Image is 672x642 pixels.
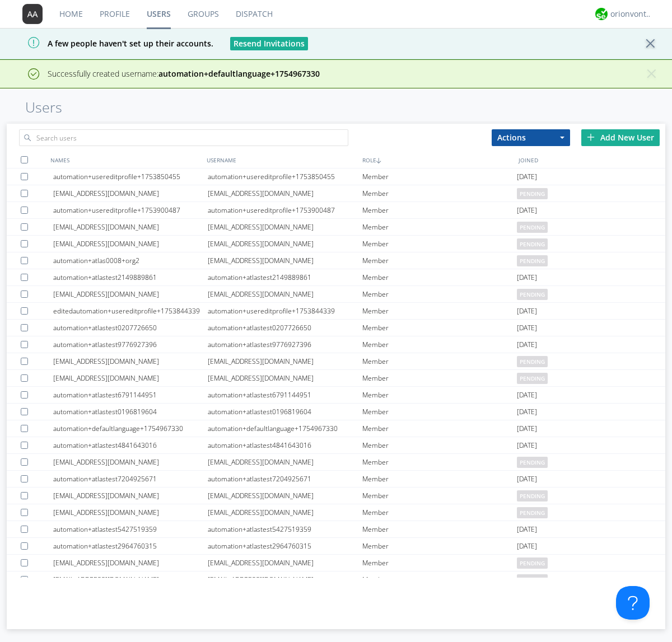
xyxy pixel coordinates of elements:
img: plus.svg [587,133,595,141]
div: automation+defaultlanguage+1754967330 [208,420,362,437]
a: [EMAIL_ADDRESS][DOMAIN_NAME][EMAIL_ADDRESS][DOMAIN_NAME]Memberpending [7,219,665,236]
span: pending [517,238,548,250]
div: orionvontas+atlas+automation+org2 [610,8,652,20]
div: [EMAIL_ADDRESS][DOMAIN_NAME] [53,370,208,386]
img: 29d36aed6fa347d5a1537e7736e6aa13 [595,8,608,20]
span: [DATE] [517,420,537,437]
div: [EMAIL_ADDRESS][DOMAIN_NAME] [53,286,208,302]
a: editedautomation+usereditprofile+1753844339automation+usereditprofile+1753844339Member[DATE] [7,303,665,320]
a: automation+atlastest0207726650automation+atlastest0207726650Member[DATE] [7,320,665,336]
span: [DATE] [517,202,537,219]
a: [EMAIL_ADDRESS][DOMAIN_NAME][EMAIL_ADDRESS][DOMAIN_NAME]Memberpending [7,353,665,370]
div: [EMAIL_ADDRESS][DOMAIN_NAME] [53,571,208,588]
div: [EMAIL_ADDRESS][DOMAIN_NAME] [208,370,362,386]
a: [EMAIL_ADDRESS][DOMAIN_NAME][EMAIL_ADDRESS][DOMAIN_NAME]Memberpending [7,454,665,471]
div: USERNAME [204,152,360,168]
div: Member [362,168,517,185]
a: [EMAIL_ADDRESS][DOMAIN_NAME][EMAIL_ADDRESS][DOMAIN_NAME]Memberpending [7,555,665,571]
div: [EMAIL_ADDRESS][DOMAIN_NAME] [53,236,208,252]
span: [DATE] [517,336,537,353]
span: [DATE] [517,538,537,555]
span: pending [517,289,548,300]
div: automation+atlastest0196819604 [208,404,362,420]
span: pending [517,255,548,266]
div: Member [362,336,517,353]
div: Add New User [581,129,660,146]
span: pending [517,507,548,518]
span: pending [517,356,548,367]
div: automation+atlastest0207726650 [53,320,208,336]
div: [EMAIL_ADDRESS][DOMAIN_NAME] [208,252,362,269]
div: Member [362,269,517,285]
div: [EMAIL_ADDRESS][DOMAIN_NAME] [53,185,208,201]
div: Member [362,236,517,252]
span: pending [517,574,548,585]
a: automation+atlastest2149889861automation+atlastest2149889861Member[DATE] [7,269,665,286]
a: automation+usereditprofile+1753900487automation+usereditprofile+1753900487Member[DATE] [7,202,665,219]
div: Member [362,538,517,554]
span: Successfully created username: [48,68,320,79]
div: [EMAIL_ADDRESS][DOMAIN_NAME] [53,454,208,470]
div: [EMAIL_ADDRESS][DOMAIN_NAME] [208,504,362,521]
div: automation+atlastest4841643016 [53,437,208,453]
div: JOINED [516,152,672,168]
div: [EMAIL_ADDRESS][DOMAIN_NAME] [53,353,208,369]
div: automation+atlastest5427519359 [208,521,362,537]
div: automation+usereditprofile+1753850455 [208,168,362,185]
button: Resend Invitations [230,37,308,50]
div: Member [362,404,517,420]
span: pending [517,373,548,384]
a: automation+atlastest2964760315automation+atlastest2964760315Member[DATE] [7,538,665,555]
div: Member [362,488,517,504]
div: automation+atlastest9776927396 [208,336,362,353]
span: pending [517,557,548,569]
div: Member [362,437,517,453]
span: pending [517,457,548,468]
div: Member [362,185,517,201]
span: pending [517,490,548,502]
span: [DATE] [517,269,537,286]
div: automation+atlas0008+org2 [53,252,208,269]
div: automation+atlastest2964760315 [53,538,208,554]
div: Member [362,521,517,537]
div: Member [362,286,517,302]
div: [EMAIL_ADDRESS][DOMAIN_NAME] [208,454,362,470]
div: [EMAIL_ADDRESS][DOMAIN_NAME] [208,571,362,588]
div: editedautomation+usereditprofile+1753844339 [53,303,208,319]
div: Member [362,471,517,487]
div: Member [362,303,517,319]
div: automation+atlastest6791144951 [208,387,362,403]
span: [DATE] [517,320,537,336]
a: [EMAIL_ADDRESS][DOMAIN_NAME][EMAIL_ADDRESS][DOMAIN_NAME]Memberpending [7,185,665,202]
div: ROLE [360,152,516,168]
a: automation+atlas0008+org2[EMAIL_ADDRESS][DOMAIN_NAME]Memberpending [7,252,665,269]
div: [EMAIL_ADDRESS][DOMAIN_NAME] [208,219,362,235]
a: automation+atlastest4841643016automation+atlastest4841643016Member[DATE] [7,437,665,454]
span: [DATE] [517,168,537,185]
div: automation+atlastest7204925671 [53,471,208,487]
span: A few people haven't set up their accounts. [8,38,213,49]
div: automation+usereditprofile+1753850455 [53,168,208,185]
img: 373638.png [22,4,43,24]
div: Member [362,320,517,336]
div: [EMAIL_ADDRESS][DOMAIN_NAME] [208,353,362,369]
div: automation+atlastest0196819604 [53,404,208,420]
iframe: Toggle Customer Support [616,586,650,620]
div: [EMAIL_ADDRESS][DOMAIN_NAME] [208,488,362,504]
div: automation+atlastest9776927396 [53,336,208,353]
div: Member [362,353,517,369]
div: automation+atlastest7204925671 [208,471,362,487]
div: Member [362,420,517,437]
div: Member [362,219,517,235]
div: NAMES [48,152,204,168]
div: automation+usereditprofile+1753900487 [53,202,208,218]
a: [EMAIL_ADDRESS][DOMAIN_NAME][EMAIL_ADDRESS][DOMAIN_NAME]Memberpending [7,571,665,588]
a: [EMAIL_ADDRESS][DOMAIN_NAME][EMAIL_ADDRESS][DOMAIN_NAME]Memberpending [7,370,665,387]
a: [EMAIL_ADDRESS][DOMAIN_NAME][EMAIL_ADDRESS][DOMAIN_NAME]Memberpending [7,286,665,303]
span: [DATE] [517,303,537,320]
div: automation+usereditprofile+1753844339 [208,303,362,319]
a: automation+defaultlanguage+1754967330automation+defaultlanguage+1754967330Member[DATE] [7,420,665,437]
span: [DATE] [517,437,537,454]
div: Member [362,571,517,588]
span: [DATE] [517,521,537,538]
